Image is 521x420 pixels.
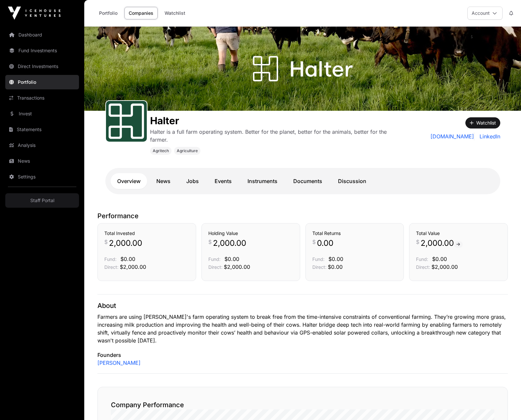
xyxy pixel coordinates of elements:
[287,173,329,189] a: Documents
[104,256,117,262] span: Fund:
[213,238,246,248] span: 2,000.00
[477,132,500,140] a: LinkedIn
[5,138,79,152] a: Analysis
[331,173,373,189] a: Discussion
[432,256,447,262] span: $0.00
[150,115,402,127] h1: Halter
[104,238,108,246] span: $
[5,91,79,105] a: Transactions
[95,7,122,19] a: Portfolio
[465,117,500,128] button: Watchlist
[160,7,190,19] a: Watchlist
[5,106,79,121] a: Invest
[416,230,501,237] h3: Total Value
[97,359,141,367] a: [PERSON_NAME]
[421,238,463,248] span: 2,000.00
[312,256,325,262] span: Fund:
[467,7,503,20] button: Account
[416,256,428,262] span: Fund:
[5,43,79,58] a: Fund Investments
[416,264,430,270] span: Direct:
[5,154,79,168] a: News
[111,400,494,409] h2: Company Performance
[150,173,177,189] a: News
[153,148,169,153] span: Agritech
[111,173,147,189] a: Overview
[150,128,402,144] p: Halter is a full farm operating system. Better for the planet, better for the animals, better for...
[109,238,142,248] span: 2,000.00
[124,7,158,19] a: Companies
[97,351,508,359] p: Founders
[84,27,521,111] img: Halter
[328,256,343,262] span: $0.00
[177,148,198,153] span: Agriculture
[241,173,284,189] a: Instruments
[5,193,79,208] a: Staff Portal
[120,264,146,270] span: $2,000.00
[8,7,61,20] img: Icehouse Ventures Logo
[111,173,495,189] nav: Tabs
[328,264,343,270] span: $0.00
[208,173,238,189] a: Events
[97,211,508,221] p: Performance
[431,264,458,270] span: $2,000.00
[208,264,222,270] span: Direct:
[224,256,239,262] span: $0.00
[208,256,221,262] span: Fund:
[104,264,118,270] span: Direct:
[312,238,316,246] span: $
[180,173,205,189] a: Jobs
[312,230,397,237] h3: Total Returns
[109,104,144,139] img: Halter-Favicon.svg
[416,238,419,246] span: $
[97,313,508,344] p: Farmers are using [PERSON_NAME]'s farm operating system to break free from the time-intensive con...
[430,132,474,140] a: [DOMAIN_NAME]
[5,122,79,137] a: Statements
[312,264,326,270] span: Direct:
[208,238,212,246] span: $
[104,230,189,237] h3: Total Invested
[488,388,521,420] iframe: Chat Widget
[317,238,333,248] span: 0.00
[5,170,79,184] a: Settings
[97,301,508,310] p: About
[5,59,79,74] a: Direct Investments
[208,230,293,237] h3: Holding Value
[5,75,79,89] a: Portfolio
[224,264,250,270] span: $2,000.00
[5,28,79,42] a: Dashboard
[120,256,135,262] span: $0.00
